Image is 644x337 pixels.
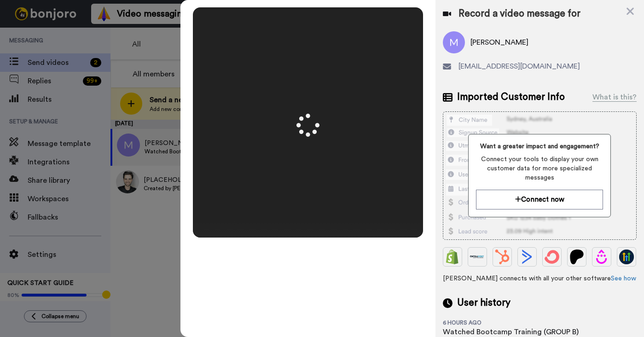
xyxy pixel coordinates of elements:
[611,275,636,282] a: See how
[592,92,637,103] div: What is this?
[458,61,580,72] span: [EMAIL_ADDRESS][DOMAIN_NAME]
[594,250,609,264] img: Drip
[443,319,503,326] div: 6 hours ago
[443,274,637,283] span: [PERSON_NAME] connects with all your other software
[445,250,460,264] img: Shopify
[457,296,511,310] span: User history
[470,250,485,264] img: Ontraport
[520,250,534,264] img: ActiveCampaign
[545,250,559,264] img: ConvertKit
[476,155,603,182] span: Connect your tools to display your own customer data for more specialized messages
[569,250,584,264] img: Patreon
[495,250,510,264] img: Hubspot
[619,250,634,264] img: GoHighLevel
[457,90,565,104] span: Imported Customer Info
[476,190,603,209] button: Connect now
[476,142,603,151] span: Want a greater impact and engagement?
